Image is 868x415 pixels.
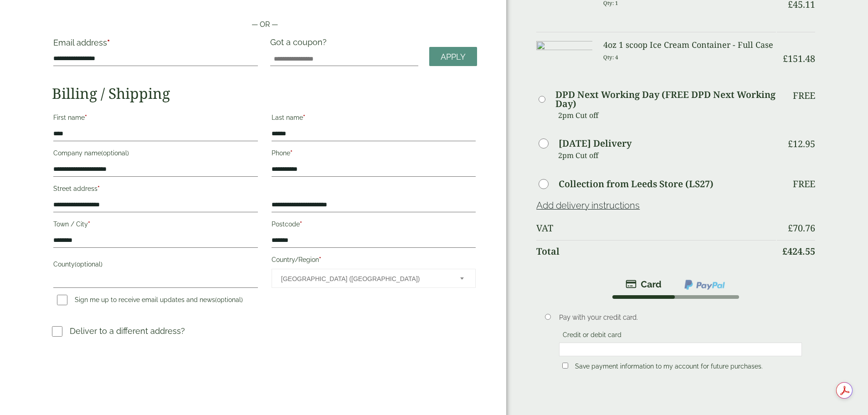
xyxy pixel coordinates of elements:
label: Sign me up to receive email updates and news [53,296,247,306]
label: First name [53,111,257,127]
abbr: required [303,114,305,121]
p: 2pm Cut off [558,108,776,122]
span: (optional) [215,296,243,303]
span: £ [783,52,788,65]
p: Pay with your credit card. [559,313,802,323]
p: Free [793,90,815,101]
label: Country/Region [272,253,476,269]
h3: 4oz 1 scoop Ice Cream Container - Full Case [603,40,776,50]
iframe: Secure card payment input frame [562,345,799,354]
abbr: required [88,220,90,228]
span: Country/Region [272,269,476,288]
label: Postcode [272,218,476,233]
th: VAT [536,217,776,239]
abbr: required [319,256,321,263]
span: (optional) [75,261,103,268]
abbr: required [300,220,302,228]
small: Qty: 4 [603,54,618,61]
span: £ [782,245,787,257]
label: Email address [53,39,257,51]
input: Sign me up to receive email updates and news(optional) [57,295,67,305]
span: United Kingdom (UK) [281,269,448,288]
a: Add delivery instructions [536,200,640,211]
abbr: required [85,114,87,121]
label: Save payment information to my account for future purchases. [571,363,766,373]
img: stripe.png [626,279,662,290]
label: DPD Next Working Day (FREE DPD Next Working Day) [555,90,776,108]
th: Total [536,240,776,262]
bdi: 424.55 [782,245,815,257]
span: £ [788,222,793,234]
h2: Billing / Shipping [52,85,477,102]
p: Deliver to a different address? [70,325,185,337]
label: Company name [53,147,257,162]
span: Apply [441,52,466,62]
label: [DATE] Delivery [559,139,632,148]
label: Collection from Leeds Store (LS27) [559,179,714,189]
label: Town / City [53,218,257,233]
a: Apply [429,47,477,67]
p: — OR — [52,19,477,30]
p: Free [793,179,815,190]
label: Street address [53,182,257,198]
label: County [53,258,257,273]
abbr: required [98,185,100,192]
p: 2pm Cut off [558,149,776,162]
bdi: 12.95 [788,138,815,150]
bdi: 70.76 [788,222,815,234]
label: Credit or debit card [559,331,625,341]
img: ppcp-gateway.png [683,279,726,291]
bdi: 151.48 [783,52,815,65]
label: Last name [272,111,476,127]
span: (optional) [101,149,129,157]
label: Got a coupon? [270,37,330,51]
abbr: required [107,38,110,47]
label: Phone [272,147,476,162]
span: £ [788,138,793,150]
abbr: required [290,149,293,157]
